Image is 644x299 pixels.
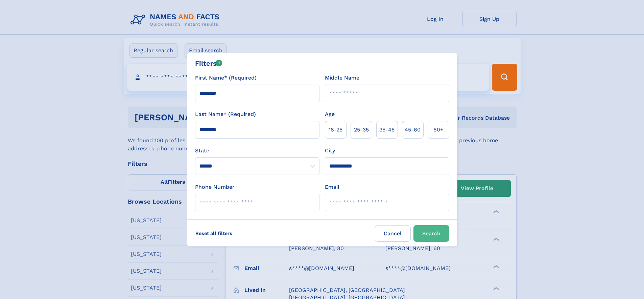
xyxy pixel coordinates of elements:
label: First Name* (Required) [195,74,257,82]
label: City [325,147,335,155]
label: Last Name* (Required) [195,110,256,118]
span: 25‑35 [354,126,369,134]
label: State [195,147,319,155]
label: Phone Number [195,183,235,191]
span: 18‑25 [329,126,342,134]
label: Middle Name [325,74,359,82]
label: Reset all filters [191,225,237,241]
label: Age [325,110,335,118]
label: Email [325,183,339,191]
button: Search [413,225,449,242]
label: Cancel [375,225,411,242]
span: 45‑60 [405,126,421,134]
span: 60+ [433,126,444,134]
span: 35‑45 [379,126,395,134]
div: Filters [195,58,222,68]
